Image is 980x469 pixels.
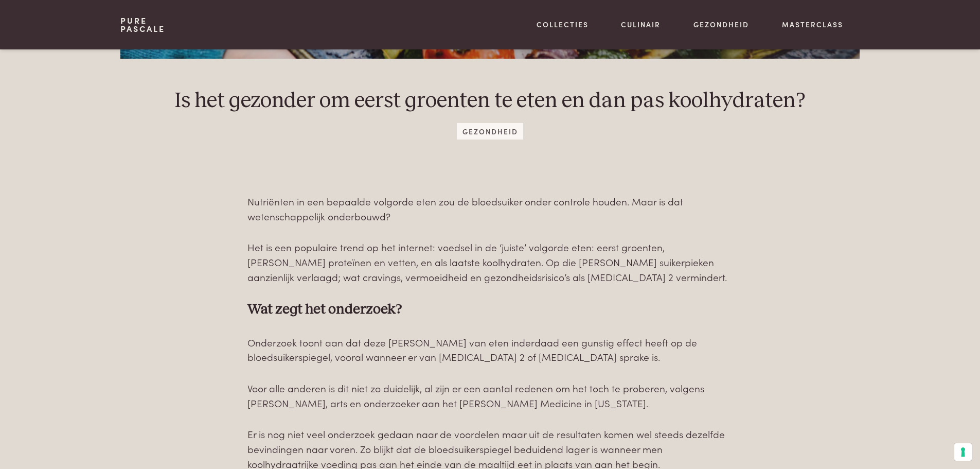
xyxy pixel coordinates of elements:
[247,302,403,317] strong: Wat zegt het onderzoek?
[247,194,733,223] p: Nutriënten in een bepaalde volgorde eten zou de bloedsuiker onder controle houden. Maar is dat we...
[693,19,749,30] a: Gezondheid
[537,19,589,30] a: Collecties
[247,335,733,364] p: Onderzoek toont aan dat deze [PERSON_NAME] van eten inderdaad een gunstig effect heeft op de bloe...
[247,381,733,410] p: Voor alle anderen is dit niet zo duidelijk, al zijn er een aantal redenen om het toch te proberen...
[247,240,733,284] p: Het is een populaire trend op het internet: voedsel in de ‘juiste’ volgorde eten: eerst groenten,...
[174,88,806,115] h1: Is het gezonder om eerst groenten te eten en dan pas koolhydraten?
[782,19,843,30] a: Masterclass
[621,19,661,30] a: Culinair
[120,16,165,33] a: PurePascale
[954,443,972,461] button: Uw voorkeuren voor toestemming voor trackingtechnologieën
[457,123,523,139] span: Gezondheid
